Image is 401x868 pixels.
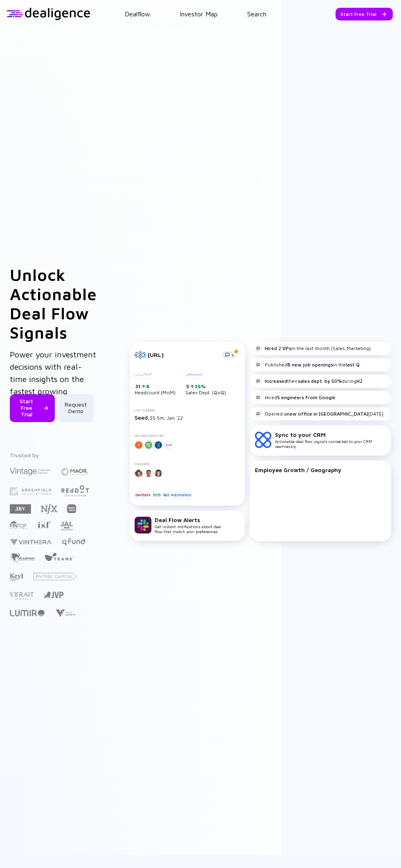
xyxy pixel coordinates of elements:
img: Team8 [45,552,74,561]
a: Search [247,10,266,18]
div: DevTools [135,491,151,499]
div: 31 [135,383,176,390]
strong: H2 [356,378,363,384]
div: Hired [255,394,336,401]
button: Request Demo [58,394,94,422]
img: Greenfield Partners [10,488,51,495]
span: Power your investment decisions with real-time insights on the fastest growing companies [10,350,96,408]
div: Sync to your CRM [275,431,386,438]
img: Red Dot Capital Partners [61,484,90,497]
img: JBV Capital [10,504,31,514]
strong: sales dept. by 50% [298,378,342,384]
div: Notable Investors [135,434,240,438]
div: Published in the [255,362,360,368]
img: JAL Ventures [60,522,73,531]
div: Headcount (MoM) [135,372,176,396]
h1: Unlock Actionable Deal Flow Signals [10,265,97,342]
div: Opened a [DATE] [255,411,383,417]
img: The Elephant [10,553,35,563]
img: NFX [41,504,57,514]
strong: new office in [GEOGRAPHIC_DATA] [287,411,368,417]
img: Lumir Ventures [10,610,45,616]
div: Sales Dept. (QoQ) [185,372,226,396]
div: 25% [194,383,206,389]
strong: 5 engineers from Google [277,394,336,400]
img: Viola Growth [54,609,76,617]
img: Vinthera [10,538,52,546]
strong: Hired 2 VPs [265,345,291,351]
a: Investor Map [180,10,218,18]
div: [URL] [148,351,217,358]
div: Trusted by: [10,452,96,459]
img: Maor Investments [61,465,88,479]
div: Request Demo [58,398,94,419]
strong: 8 new job openings [287,362,333,368]
strong: last Q [346,362,360,368]
img: Jerusalem Venture Partners [44,592,63,598]
div: Last Funding [135,409,240,412]
img: Strait Capital [10,592,34,600]
img: Entrée Capital [34,573,77,580]
div: Get instant notifications about deal flow that match your preferences [155,516,221,534]
img: FINTOP Capital [10,520,27,529]
div: 5 [186,383,226,390]
div: $5.5m, Jan `22 [135,414,240,421]
span: Seed, [135,414,150,421]
img: Q Fund [61,537,86,547]
div: Deal Flow Alerts [155,516,221,523]
a: Dealflow [125,10,150,18]
div: 6 [145,383,150,389]
div: Employee Growth / Geography [255,466,386,473]
div: in the last month (Sales,Marketing) [255,345,371,352]
button: Start Free Trial [336,8,393,20]
div: B2B [152,491,161,499]
strong: Increased [265,378,287,384]
div: Actionable deal flow signals connected to your CRM seamlessly [275,431,386,449]
img: Vintage Investment Partners [10,467,51,476]
img: Israel Secondary Fund [37,521,50,528]
button: Start Free Trial [10,394,55,422]
div: Test Automation [162,491,192,499]
div: Founders [135,462,240,466]
img: Key1 Capital [10,573,24,581]
div: their during [255,378,363,384]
